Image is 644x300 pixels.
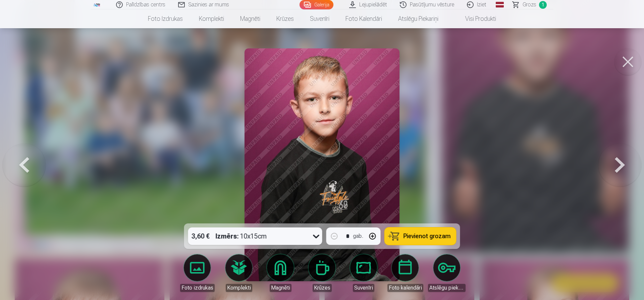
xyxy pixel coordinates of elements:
[385,227,456,245] button: Pievienot grozam
[404,233,451,239] span: Pievienot grozam
[270,284,291,292] div: Magnēti
[220,254,258,292] a: Komplekti
[216,227,267,245] div: 10x15cm
[337,9,390,28] a: Foto kalendāri
[262,254,299,292] a: Magnēti
[232,9,268,28] a: Magnēti
[226,284,252,292] div: Komplekti
[303,254,341,292] a: Krūzes
[353,232,363,240] div: gab.
[140,9,191,28] a: Foto izdrukas
[523,1,536,9] span: Grozs
[428,284,466,292] div: Atslēgu piekariņi
[386,254,424,292] a: Foto kalendāri
[191,9,232,28] a: Komplekti
[268,9,302,28] a: Krūzes
[302,9,337,28] a: Suvenīri
[446,9,504,28] a: Visi produkti
[387,284,423,292] div: Foto kalendāri
[390,9,446,28] a: Atslēgu piekariņi
[428,254,466,292] a: Atslēgu piekariņi
[539,1,547,9] span: 1
[180,284,215,292] div: Foto izdrukas
[353,284,374,292] div: Suvenīri
[313,284,332,292] div: Krūzes
[188,227,213,245] div: 3,60 €
[216,231,239,241] strong: Izmērs :
[345,254,382,292] a: Suvenīri
[93,3,101,7] img: /fa1
[178,254,216,292] a: Foto izdrukas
